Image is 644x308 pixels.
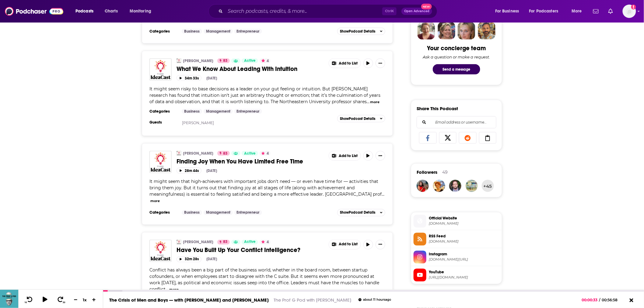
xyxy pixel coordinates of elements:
div: 1 x [80,297,90,302]
span: Charts [105,7,118,16]
div: 49 [442,170,448,175]
button: open menu [71,6,101,16]
button: Show More Button [376,240,385,250]
a: Share on X/Twitter [439,132,457,144]
span: Active [244,239,256,245]
span: / [599,298,600,302]
a: Charts [101,6,121,16]
span: More [572,7,582,16]
a: Management [204,109,233,114]
a: Copy Link [479,132,497,144]
span: 00:56:58 [600,298,624,302]
img: PodcastPartnershipPDX [449,180,461,192]
button: open menu [525,6,567,16]
input: Email address or username... [422,117,491,128]
img: Finding Joy When You Have Limited Free Time [149,151,172,173]
a: Show notifications dropdown [606,6,615,16]
a: The Crisis of Men and Boys — with [PERSON_NAME] and [PERSON_NAME] [109,297,269,303]
a: What We Know About Leading With Intuition [177,65,324,73]
span: instagram.com/harvard_business_review/ [429,257,499,262]
div: Search followers [417,116,496,128]
button: 4 [260,151,271,156]
button: Show More Button [329,240,361,249]
span: What We Know About Leading With Intuition [177,65,297,73]
a: [PERSON_NAME] [183,151,213,156]
a: Have You Built Up Your Conflict Intelligence? [149,240,172,262]
button: Open AdvancedNew [401,8,432,15]
button: 4 [260,58,271,63]
a: kim61248 [417,180,429,192]
a: Podchaser - Follow, Share and Rate Podcasts [5,5,63,17]
span: It might seem risky to base decisions as a leader on your gut feeling or intuition. But [PERSON_N... [149,86,380,104]
img: Sydney Profile [418,22,435,40]
h3: Categories [149,109,177,114]
a: 83 [217,151,230,156]
span: For Business [495,7,519,16]
span: YouTube [429,270,499,275]
span: ... [367,99,369,104]
div: [DATE] [206,169,217,173]
a: Entrepreneur [234,109,262,114]
img: HBR IdeaCast [177,151,181,156]
div: [DATE] [206,257,217,261]
button: open menu [125,6,159,16]
a: [PERSON_NAME] [183,240,213,245]
span: 10 [25,301,27,304]
span: 30 [63,301,65,304]
a: RSS Feed[DOMAIN_NAME] [414,233,499,246]
h3: Guests [149,120,177,125]
span: Followers [417,169,437,175]
span: Show Podcast Details [340,29,375,33]
div: Search podcasts, credits, & more... [214,4,443,18]
button: ShowPodcast Details [337,209,385,216]
a: YouTube[URL][DOMAIN_NAME] [414,269,499,282]
a: Have You Built Up Your Conflict Intelligence? [177,247,324,254]
button: 10 [23,296,35,304]
a: Share on Reddit [459,132,477,144]
span: Open Advanced [404,10,429,13]
a: HBR IdeaCast [177,58,181,63]
span: Active [244,58,256,64]
img: Smalltalks [433,180,445,192]
a: [PERSON_NAME] [183,58,213,63]
button: Show More Button [376,58,385,68]
a: 83 [217,240,230,245]
span: It might seem that high-achievers with important jobs don't need — or even have time for — activi... [149,179,382,197]
img: icandoitbudy [466,180,478,192]
button: 34m 33s [177,75,201,81]
a: Entrepreneur [234,29,262,34]
h3: Categories [149,210,177,215]
button: more [370,100,380,105]
span: Add to List [339,154,358,158]
button: Show More Button [376,151,385,161]
span: ... [166,287,168,292]
button: Show More Button [329,59,361,68]
img: User Profile [623,5,636,18]
div: Your concierge team [427,44,486,52]
a: The Prof G Pod with [PERSON_NAME] [274,297,351,303]
button: 4 [260,240,271,245]
h3: Categories [149,29,177,34]
a: Entrepreneur [234,210,262,215]
a: What We Know About Leading With Intuition [149,58,172,81]
span: Show Podcast Details [340,117,375,121]
span: New [421,4,432,9]
button: ShowPodcast Details [337,115,385,122]
img: Jules Profile [458,22,475,40]
a: 83 [217,58,230,63]
button: Send a message [433,64,480,75]
span: Have You Built Up Your Conflict Intelligence? [177,247,300,254]
a: Share on Facebook [419,132,437,144]
img: Barbara Profile [438,22,455,40]
a: Official Website[DOMAIN_NAME] [414,215,499,228]
span: Add to List [339,242,358,247]
span: Instagram [429,252,499,257]
span: Show Podcast Details [340,211,375,215]
span: Podcasts [75,7,93,16]
span: 83 [223,151,227,157]
a: Business [182,210,202,215]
